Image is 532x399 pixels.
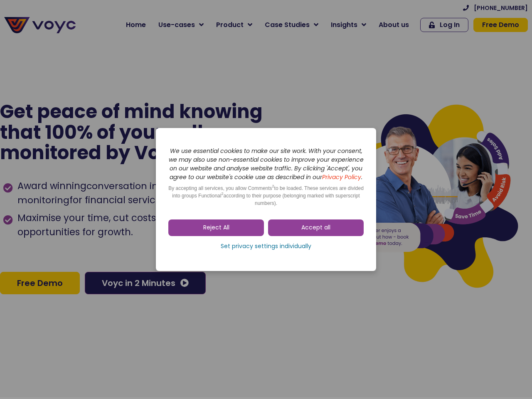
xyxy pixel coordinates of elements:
[168,185,364,206] span: By accepting all services, you allow Comments to be loaded. These services are divided into group...
[169,147,364,181] i: We use essential cookies to make our site work. With your consent, we may also use non-essential ...
[203,224,229,232] span: Reject All
[322,173,361,181] a: Privacy Policy
[221,242,311,251] span: Set privacy settings individually
[268,219,364,236] a: Accept all
[221,192,223,196] sup: 2
[301,224,330,232] span: Accept all
[168,240,364,253] a: Set privacy settings individually
[272,184,274,188] sup: 2
[168,219,264,236] a: Reject All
